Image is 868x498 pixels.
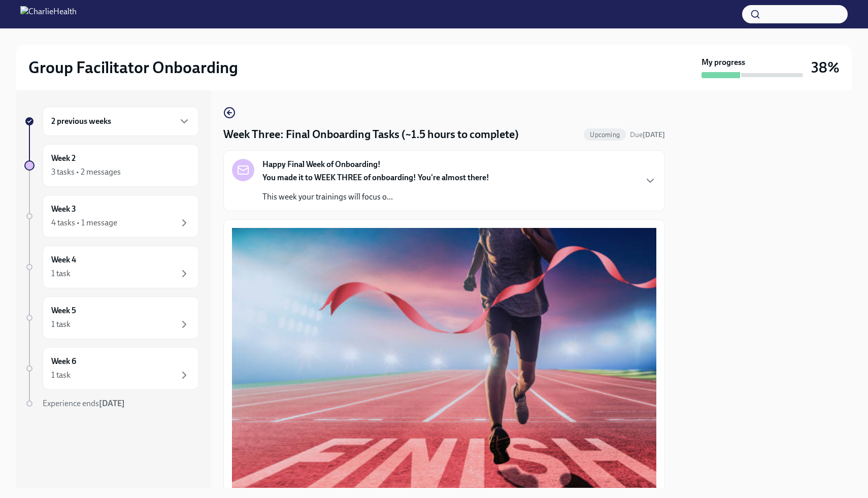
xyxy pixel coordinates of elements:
[630,130,665,139] span: Due
[584,131,626,139] span: Upcoming
[223,127,519,142] h4: Week Three: Final Onboarding Tasks (~1.5 hours to complete)
[51,319,71,330] div: 1 task
[24,246,199,288] a: Week 41 task
[24,296,199,339] a: Week 51 task
[51,370,71,381] div: 1 task
[51,305,76,316] h6: Week 5
[51,254,76,265] h6: Week 4
[262,173,489,182] strong: You made it to WEEK THREE of onboarding! You're almost there!
[262,159,381,170] strong: Happy Final Week of Onboarding!
[262,191,489,203] p: This week your trainings will focus o...
[51,356,76,367] h6: Week 6
[43,399,125,408] span: Experience ends
[51,204,76,215] h6: Week 3
[51,153,76,164] h6: Week 2
[702,57,745,68] strong: My progress
[43,107,199,136] div: 2 previous weeks
[24,144,199,187] a: Week 23 tasks • 2 messages
[630,130,665,140] span: September 13th, 2025 09:00
[28,57,238,78] h2: Group Facilitator Onboarding
[20,6,77,22] img: CharlieHealth
[51,268,71,279] div: 1 task
[24,347,199,390] a: Week 61 task
[51,116,111,127] h6: 2 previous weeks
[51,167,121,178] div: 3 tasks • 2 messages
[51,217,117,228] div: 4 tasks • 1 message
[99,399,125,408] strong: [DATE]
[811,58,840,77] h3: 38%
[643,130,665,139] strong: [DATE]
[24,195,199,238] a: Week 34 tasks • 1 message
